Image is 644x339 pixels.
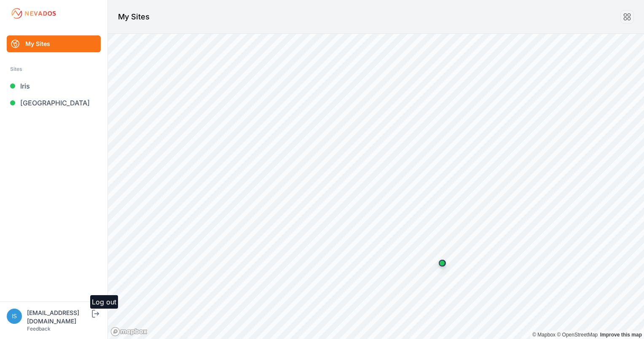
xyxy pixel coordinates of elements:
[532,332,555,338] a: Mapbox
[27,309,90,326] div: [EMAIL_ADDRESS][DOMAIN_NAME]
[110,327,148,336] a: Mapbox logo
[557,332,598,338] a: OpenStreetMap
[10,64,97,74] div: Sites
[27,326,51,332] a: Feedback
[434,255,451,272] div: Map marker
[7,35,101,52] a: My Sites
[10,7,57,20] img: Nevados
[7,309,22,324] img: iswagart@prim.com
[7,94,101,111] a: [GEOGRAPHIC_DATA]
[7,78,101,94] a: Iris
[118,11,150,23] h1: My Sites
[600,332,642,338] a: Map feedback
[108,34,644,339] canvas: Map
